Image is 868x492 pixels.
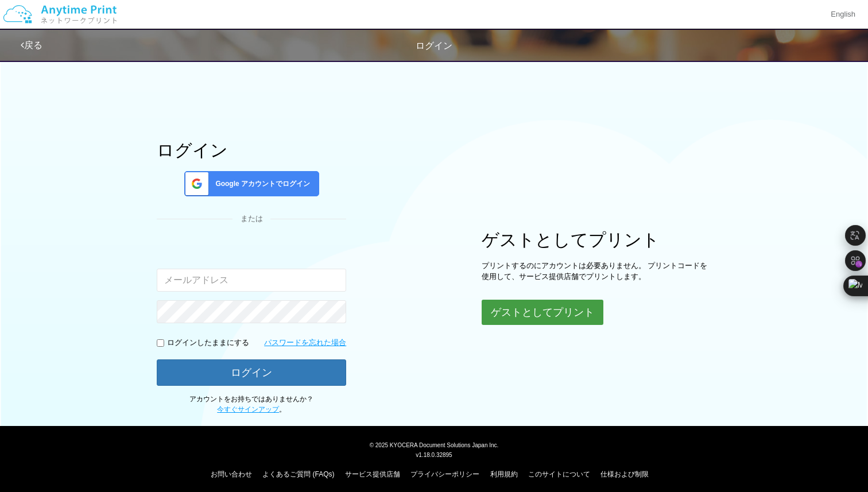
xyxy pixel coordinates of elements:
p: プリントするのにアカウントは必要ありません。 プリントコードを使用して、サービス提供店舗でプリントします。 [482,261,711,282]
span: 。 [217,405,286,413]
a: サービス提供店舗 [345,470,400,478]
a: よくあるご質問 (FAQs) [262,470,334,478]
a: 仕様および制限 [600,470,649,478]
button: ログイン [157,359,346,386]
a: このサイトについて [528,470,590,478]
a: お問い合わせ [211,470,252,478]
h1: ログイン [157,141,346,160]
a: プライバシーポリシー [410,470,479,478]
span: ログイン [416,41,452,51]
a: 利用規約 [490,470,518,478]
a: 今すぐサインアップ [217,405,279,413]
button: ゲストとしてプリント [482,300,603,325]
a: パスワードを忘れた場合 [264,338,346,348]
p: ログインしたままにする [167,338,249,348]
span: Google アカウントでログイン [211,179,310,189]
input: メールアドレス [157,269,346,292]
p: アカウントをお持ちではありませんか？ [157,394,346,414]
span: © 2025 KYOCERA Document Solutions Japan Inc. [370,441,499,448]
a: 戻る [21,40,42,50]
div: または [157,214,346,224]
h1: ゲストとしてプリント [482,230,711,249]
span: v1.18.0.32895 [416,451,452,458]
